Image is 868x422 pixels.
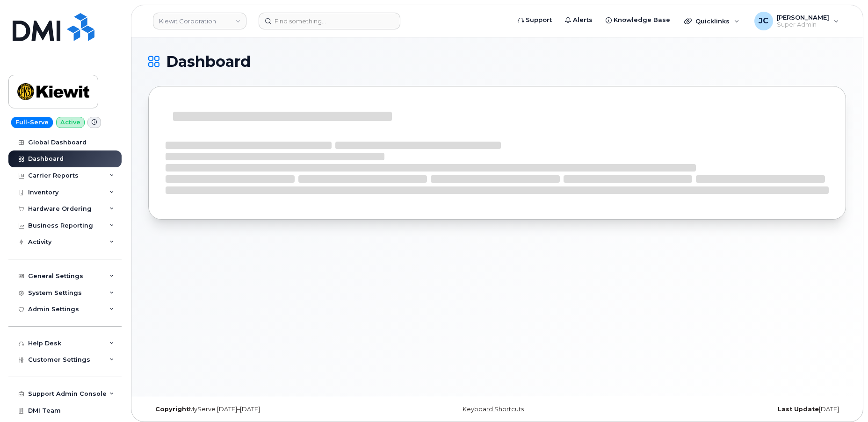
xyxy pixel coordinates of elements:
a: Keyboard Shortcuts [463,406,524,413]
div: [DATE] [614,406,846,413]
span: Dashboard [166,55,251,69]
strong: Copyright [155,406,189,413]
div: MyServe [DATE]–[DATE] [148,406,381,413]
strong: Last Update [778,406,819,413]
